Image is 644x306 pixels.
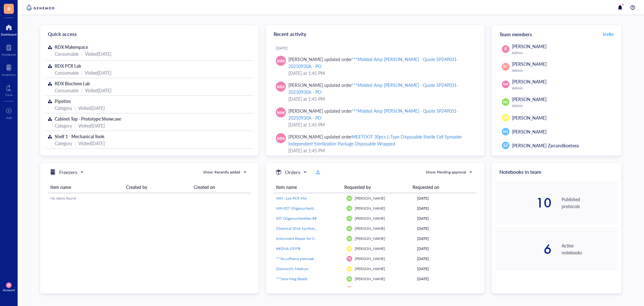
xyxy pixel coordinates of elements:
span: [PERSON_NAME] [355,286,385,292]
span: [PERSON_NAME] [355,276,385,281]
div: [DATE] [417,226,474,231]
span: SZ [503,143,508,148]
div: Dashboard [1,32,17,36]
a: Dashboard [1,22,17,36]
button: Invite [602,29,614,39]
a: WH-IDT Oligonucleotides # [276,206,341,211]
div: 6 [496,243,552,255]
div: Admin [512,50,615,55]
div: [DATE] at 1:45 PM [288,70,474,76]
a: WH - Lyo PCR Mix [276,195,341,201]
div: Category [55,122,72,129]
h5: Freezers [59,168,77,176]
th: Item name [48,181,124,193]
a: MM[PERSON_NAME] updated order***Molded Amp [PERSON_NAME] - Quote SP24P031-20250930A - PO[DATE] at... [271,53,479,79]
a: Diamond's Medium [276,266,341,272]
a: IDT Oligonucleotides ## [276,216,341,221]
div: [DATE] [417,206,474,211]
span: ***Sera-Mag Beads [276,276,308,281]
div: | [75,140,76,147]
div: Admin [512,68,615,73]
div: [DATE] [417,236,474,241]
span: JE [504,46,508,52]
div: [DATE] at 1:45 PM [288,95,474,102]
a: ##DNA-OFF® [276,246,341,252]
span: Cabinet Top - Prototype Showcase [55,116,121,122]
span: MM [277,58,285,64]
span: [PERSON_NAME] [355,236,385,241]
span: [PERSON_NAME] [355,226,385,231]
span: NG [503,99,508,105]
div: Quick access [40,25,258,43]
div: ***Molded Amp [PERSON_NAME] - Quote SP24P031-20250930A - PO [288,56,458,69]
span: [PERSON_NAME] [512,128,547,135]
span: [PERSON_NAME] [355,256,385,261]
span: NG [348,207,351,210]
span: [PERSON_NAME] [355,266,385,271]
div: Consumable [55,87,79,94]
span: [PERSON_NAME] [512,78,547,85]
span: Pipettes [55,98,71,104]
div: Show: Recently added [203,169,240,175]
span: NG [348,227,351,230]
div: 10 [496,196,552,209]
th: Created by [124,181,191,193]
div: [DATE] [417,216,474,221]
div: Show: Pending approval [426,169,466,175]
a: ***Sera-Mag Beads [276,276,341,282]
span: [PERSON_NAME] [355,246,385,251]
div: [DATE] [417,195,474,201]
span: MM [277,83,285,90]
div: Account [3,288,15,292]
div: [PERSON_NAME] updated order [288,133,474,147]
a: ***AccuPierce pierceable foil lidding [276,256,341,262]
div: | [75,105,76,111]
th: Item name [274,181,342,193]
div: Team members [492,25,621,43]
div: Notebook [2,53,16,56]
span: WH - Lyo PCR Mix [276,195,307,201]
div: Inventory [2,73,16,76]
span: [PERSON_NAME] [355,195,385,201]
span: [PERSON_NAME] [512,43,547,49]
span: [PERSON_NAME] [355,206,385,211]
div: ***Molded Amp [PERSON_NAME] - Quote SP24P031-20250930A - PO [288,82,458,95]
span: AR [348,247,351,250]
a: Instrument Repair for CFX96 [276,236,341,241]
div: [DATE] [417,256,474,262]
th: Requested by [342,181,410,193]
div: [PERSON_NAME] updated order [288,82,474,95]
div: Visited [DATE] [78,140,105,147]
span: MM [277,109,285,116]
span: AR [348,267,351,270]
span: NG [348,237,351,240]
div: Visited [DATE] [78,122,105,129]
span: [PERSON_NAME] [512,115,547,121]
span: MM [277,135,285,141]
th: Created on [191,181,251,193]
span: MM [503,82,508,87]
div: | [81,50,82,57]
div: Admin [512,103,615,108]
a: 18" x 36" CleanStep™ Adhesive Mat, Blue AMA183681B [276,286,341,292]
span: [PERSON_NAME] [512,96,547,102]
span: Instrument Repair for CFX96 [276,236,324,241]
span: MJ [503,129,508,134]
div: [DATE] [417,246,474,252]
div: Core [5,93,12,97]
span: [PERSON_NAME] [355,216,385,221]
div: Active notebooks [562,242,618,256]
span: RS [348,257,351,260]
div: [PERSON_NAME] updated order [288,107,474,121]
div: | [81,69,82,76]
th: Requested on [410,181,470,193]
div: Consumable [55,69,79,76]
div: Recent activity [266,25,484,43]
div: MEETOOT 30pcs L-Type Disposable Sterile Cell Spreader Independent Sterilization Package Disposabl... [288,133,462,147]
span: Invite [603,31,613,37]
span: NG [348,278,351,280]
span: Chemical DNA Synthesis Custom Oligonucletide ### [276,226,364,231]
span: RS [7,284,10,287]
div: [PERSON_NAME] updated order [288,56,474,70]
div: Visited [DATE] [78,105,105,111]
